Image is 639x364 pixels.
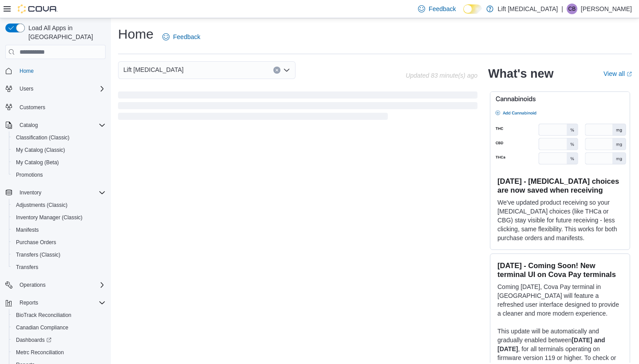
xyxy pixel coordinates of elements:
[20,85,33,92] span: Users
[429,4,456,13] span: Feedback
[497,261,623,279] h3: [DATE] - Coming Soon! New terminal UI on Cova Pay terminals
[16,239,56,246] span: Purchase Orders
[20,189,41,196] span: Inventory
[118,93,477,122] span: Loading
[16,83,106,94] span: Users
[488,67,553,81] h2: What's new
[20,67,34,75] span: Home
[12,145,106,155] span: My Catalog (Classic)
[497,177,623,194] h3: [DATE] - [MEDICAL_DATA] choices are now saved when receiving
[16,214,83,221] span: Inventory Manager (Classic)
[498,4,558,14] p: Lift [MEDICAL_DATA]
[12,249,106,260] span: Transfers (Classic)
[16,66,37,76] a: Home
[9,156,109,169] button: My Catalog (Beta)
[12,310,75,320] a: BioTrack Reconciliation
[12,237,106,248] span: Purchase Orders
[12,200,106,210] span: Adjustments (Classic)
[561,4,563,14] p: |
[20,281,46,289] span: Operations
[12,225,42,235] a: Manifests
[9,211,109,224] button: Inventory Manager (Classic)
[2,100,109,113] button: Customers
[12,335,55,345] a: Dashboards
[497,282,623,318] p: Coming [DATE], Cova Pay terminal in [GEOGRAPHIC_DATA] will feature a refreshed user interface des...
[12,335,106,345] span: Dashboards
[12,262,106,273] span: Transfers
[16,324,68,331] span: Canadian Compliance
[12,132,106,143] span: Classification (Classic)
[25,24,106,41] span: Load All Apps in [GEOGRAPHIC_DATA]
[20,122,38,129] span: Catalog
[12,249,64,260] a: Transfers (Classic)
[123,64,184,75] span: Lift [MEDICAL_DATA]
[12,170,106,180] span: Promotions
[2,119,109,131] button: Catalog
[9,199,109,211] button: Adjustments (Classic)
[16,187,45,198] button: Inventory
[2,279,109,291] button: Operations
[273,67,280,74] button: Clear input
[9,346,109,359] button: Metrc Reconciliation
[16,264,38,271] span: Transfers
[9,309,109,321] button: BioTrack Reconciliation
[12,212,106,223] span: Inventory Manager (Classic)
[12,225,106,235] span: Manifests
[2,64,109,77] button: Home
[12,200,71,210] a: Adjustments (Classic)
[16,226,39,233] span: Manifests
[9,321,109,334] button: Canadian Compliance
[173,32,200,41] span: Feedback
[16,102,49,113] a: Customers
[18,4,58,13] img: Cova
[12,132,73,143] a: Classification (Classic)
[16,280,49,290] button: Operations
[9,236,109,249] button: Purchase Orders
[2,297,109,309] button: Reports
[159,28,204,46] a: Feedback
[497,198,623,242] p: We've updated product receiving so your [MEDICAL_DATA] choices (like THCa or CBG) stay visible fo...
[283,67,290,74] button: Open list of options
[16,120,106,131] span: Catalog
[12,212,86,223] a: Inventory Manager (Classic)
[2,186,109,199] button: Inventory
[12,322,106,333] span: Canadian Compliance
[16,336,51,344] span: Dashboards
[12,157,106,168] span: My Catalog (Beta)
[603,70,632,77] a: View allExternal link
[463,4,482,14] input: Dark Mode
[16,349,64,356] span: Metrc Reconciliation
[16,297,106,308] span: Reports
[20,104,45,111] span: Customers
[9,169,109,181] button: Promotions
[9,334,109,346] a: Dashboards
[16,65,106,76] span: Home
[12,145,69,155] a: My Catalog (Classic)
[12,310,106,320] span: BioTrack Reconciliation
[2,83,109,95] button: Users
[16,312,71,319] span: BioTrack Reconciliation
[12,347,106,358] span: Metrc Reconciliation
[567,4,577,14] div: Clarence Barr
[16,159,59,166] span: My Catalog (Beta)
[16,280,106,290] span: Operations
[16,83,37,94] button: Users
[12,170,47,180] a: Promotions
[20,299,38,306] span: Reports
[16,120,41,131] button: Catalog
[12,322,72,333] a: Canadian Compliance
[9,131,109,144] button: Classification (Classic)
[16,187,106,198] span: Inventory
[16,297,42,308] button: Reports
[16,171,43,178] span: Promotions
[16,202,67,209] span: Adjustments (Classic)
[16,251,60,258] span: Transfers (Classic)
[16,146,65,154] span: My Catalog (Classic)
[12,262,42,273] a: Transfers
[9,144,109,156] button: My Catalog (Classic)
[12,237,60,248] a: Purchase Orders
[9,261,109,273] button: Transfers
[16,134,70,141] span: Classification (Classic)
[627,71,632,77] svg: External link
